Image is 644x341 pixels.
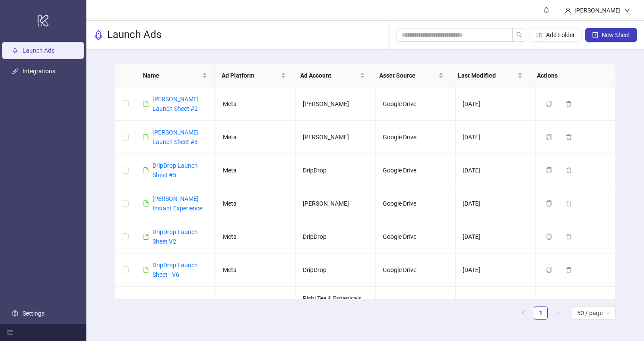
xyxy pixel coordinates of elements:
span: right [555,310,561,315]
span: file [143,134,149,140]
span: left [521,310,526,315]
th: Ad Platform [215,64,293,88]
span: delete [566,234,572,240]
td: Meta [216,220,296,253]
td: [DATE] [456,220,536,253]
td: Google Drive [376,220,456,253]
a: DripDrop Launch Sheet - V6 [152,262,198,278]
td: DripDrop [296,154,376,187]
li: 1 [534,306,548,320]
span: file [143,200,149,206]
span: copy [546,101,552,107]
span: file [143,267,149,273]
a: Launch Ads [22,47,54,54]
li: Next Page [551,306,565,320]
span: copy [546,234,552,240]
div: Page Size [572,306,615,320]
td: [DATE] [456,154,536,187]
td: [DATE] [456,88,536,121]
td: Meta [216,253,296,287]
span: delete [566,101,572,107]
span: copy [546,200,552,206]
span: copy [546,267,552,273]
span: rocket [93,30,104,40]
td: Meta [216,287,296,320]
span: search [516,32,522,38]
td: DripDrop [296,253,376,287]
td: Meta [216,187,296,220]
a: 1 [534,307,547,319]
button: Add Folder [530,28,582,42]
td: Google Drive [376,287,456,320]
td: [PERSON_NAME] [296,121,376,154]
td: Meta [216,154,296,187]
a: Integrations [22,68,55,75]
span: delete [566,134,572,140]
span: menu-fold [7,329,13,335]
button: right [551,306,565,320]
span: delete [566,200,572,206]
td: Google Drive [376,187,456,220]
td: DripDrop [296,220,376,253]
td: Google Drive [376,253,456,287]
a: DripDrop Launch Sheet #5 [152,162,198,178]
a: [PERSON_NAME] Launch Sheet #2 [152,96,199,112]
td: Meta [216,88,296,121]
th: Asset Source [372,64,451,88]
span: Ad Platform [222,71,279,80]
span: file [143,167,149,173]
span: New Sheet [602,31,630,38]
span: bell [543,7,549,13]
th: Ad Account [293,64,372,88]
td: [DATE] [456,121,536,154]
td: [PERSON_NAME] [296,187,376,220]
td: Meta [216,121,296,154]
span: down [624,7,630,13]
span: delete [566,167,572,173]
span: Asset Source [379,71,437,80]
td: [DATE] [456,287,536,320]
span: folder-add [536,32,542,38]
th: Last Modified [451,64,530,88]
a: Settings [22,310,44,317]
h3: Launch Ads [107,28,162,42]
td: [PERSON_NAME] [296,88,376,121]
a: [PERSON_NAME] Launch Sheet #3 [152,129,199,145]
span: delete [566,267,572,273]
span: 50 / page [577,307,610,319]
span: Ad Account [300,71,358,80]
span: Name [143,71,200,80]
button: left [517,306,530,320]
span: file [143,101,149,107]
td: Google Drive [376,121,456,154]
span: file [143,234,149,240]
li: Previous Page [517,306,530,320]
span: user [565,7,571,13]
td: [DATE] [456,187,536,220]
th: Actions [530,64,609,88]
span: copy [546,167,552,173]
td: Google Drive [376,88,456,121]
td: [DATE] [456,253,536,287]
th: Name [136,64,215,88]
td: Google Drive [376,154,456,187]
span: Add Folder [546,31,575,38]
a: [PERSON_NAME] - Instant Experience [152,195,202,212]
td: Rishi Tea & Botanicals Ad Manager [296,287,376,320]
a: DripDrop Launch Sheet V2 [152,228,198,245]
span: plus-square [592,32,598,38]
span: Last Modified [458,71,515,80]
button: New Sheet [585,28,637,42]
div: [PERSON_NAME] [571,6,624,15]
span: copy [546,134,552,140]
